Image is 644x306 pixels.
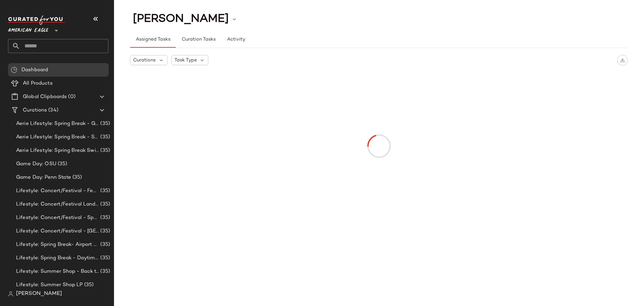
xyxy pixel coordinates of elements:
[136,37,170,42] span: Assigned Tasks
[8,15,65,25] img: cfy_white_logo.C9jOOHJF.svg
[16,268,99,275] span: Lifestyle: Summer Shop - Back to School Essentials
[16,254,99,262] span: Lifestyle: Spring Break - Daytime Casual
[11,67,17,73] img: svg%3e
[16,241,99,249] span: Lifestyle: Spring Break- Airport Style
[16,133,99,141] span: Aerie Lifestyle: Spring Break - Sporty
[99,227,110,235] span: (35)
[99,201,110,208] span: (35)
[174,57,197,64] span: Task Type
[16,187,99,195] span: Lifestyle: Concert/Festival - Femme
[16,174,71,181] span: Game Day: Penn State
[8,23,48,35] span: American Eagle
[99,120,110,128] span: (35)
[21,66,48,74] span: Dashboard
[16,214,99,222] span: Lifestyle: Concert/Festival - Sporty
[99,254,110,262] span: (35)
[16,227,99,235] span: Lifestyle: Concert/Festival - [GEOGRAPHIC_DATA]
[181,37,215,42] span: Curation Tasks
[16,160,56,168] span: Game Day: OSU
[133,13,229,26] span: [PERSON_NAME]
[99,241,110,249] span: (35)
[23,80,53,87] span: All Products
[23,106,47,114] span: Curations
[8,291,13,297] img: svg%3e
[16,281,83,289] span: Lifestyle: Summer Shop LP
[23,93,67,101] span: Global Clipboards
[16,147,99,155] span: Aerie Lifestyle: Spring Break Swimsuits Landing Page
[620,58,625,62] img: svg%3e
[71,174,82,181] span: (35)
[99,133,110,141] span: (35)
[83,281,94,289] span: (35)
[56,160,67,168] span: (35)
[16,290,62,298] span: [PERSON_NAME]
[99,147,110,155] span: (35)
[99,214,110,222] span: (35)
[227,37,245,42] span: Activity
[67,93,75,101] span: (0)
[16,120,99,128] span: Aerie Lifestyle: Spring Break - Girly/Femme
[133,57,156,64] span: Curations
[47,106,58,114] span: (34)
[99,268,110,275] span: (35)
[16,201,99,208] span: Lifestyle: Concert/Festival Landing Page
[99,187,110,195] span: (35)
